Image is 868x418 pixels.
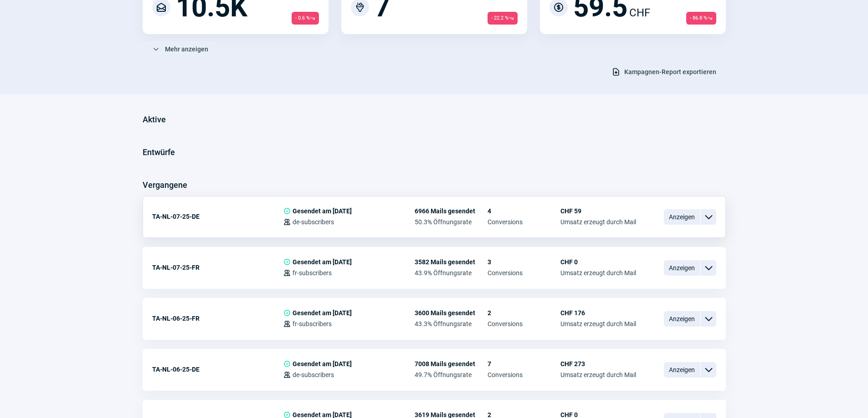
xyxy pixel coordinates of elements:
span: 43.9% Öffnungsrate [415,269,488,277]
span: 2 [488,309,560,317]
button: Kampagnen-Report exportieren [602,64,726,80]
span: - 86.8 % [686,12,716,25]
span: Gesendet am [DATE] [293,207,352,215]
span: Anzeigen [664,311,700,327]
div: TA-NL-06-25-FR [152,309,283,327]
h3: Vergangene [143,178,187,192]
span: Umsatz erzeugt durch Mail [560,320,636,327]
span: CHF 0 [560,258,636,266]
span: Umsatz erzeugt durch Mail [560,218,636,226]
span: fr-subscribers [293,269,332,277]
h3: Aktive [143,112,166,127]
span: - 0.6 % [292,12,319,25]
span: de-subscribers [293,371,334,378]
span: Conversions [488,371,560,378]
button: Mehr anzeigen [143,41,218,57]
span: Mehr anzeigen [165,42,208,56]
span: fr-subscribers [293,320,332,327]
span: Anzeigen [664,209,700,225]
span: 7008 Mails gesendet [415,360,488,368]
div: TA-NL-07-25-DE [152,207,283,226]
span: Anzeigen [664,362,700,378]
span: - 22.2 % [488,12,518,25]
span: Gesendet am [DATE] [293,258,352,266]
span: CHF 59 [560,207,636,215]
span: CHF [629,5,650,21]
span: Conversions [488,320,560,327]
span: Gesendet am [DATE] [293,309,352,317]
span: 3 [488,258,560,266]
span: de-subscribers [293,218,334,226]
div: TA-NL-07-25-FR [152,258,283,277]
span: 50.3% Öffnungsrate [415,218,488,226]
span: 49.7% Öffnungsrate [415,371,488,378]
span: Conversions [488,218,560,226]
span: 3582 Mails gesendet [415,258,488,266]
span: 6966 Mails gesendet [415,207,488,215]
span: Kampagnen-Report exportieren [624,65,716,79]
h3: Entwürfe [143,145,175,160]
span: CHF 273 [560,360,636,368]
span: Anzeigen [664,260,700,276]
span: CHF 176 [560,309,636,317]
span: 43.3% Öffnungsrate [415,320,488,327]
div: TA-NL-06-25-DE [152,360,283,378]
span: 4 [488,207,560,215]
span: 7 [488,360,560,368]
span: Conversions [488,269,560,277]
span: Gesendet am [DATE] [293,360,352,368]
span: 3600 Mails gesendet [415,309,488,317]
span: Umsatz erzeugt durch Mail [560,371,636,378]
span: Umsatz erzeugt durch Mail [560,269,636,277]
